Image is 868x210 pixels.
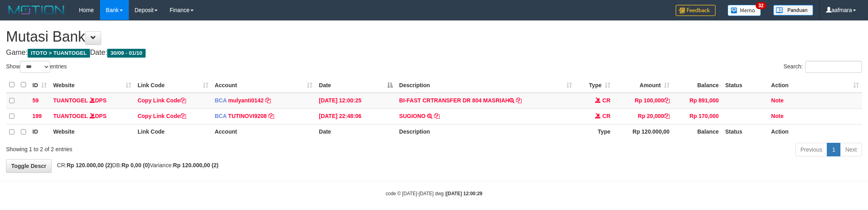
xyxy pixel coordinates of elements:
[614,108,673,124] td: Rp 20,000
[6,159,52,173] a: Toggle Descr
[6,4,67,16] img: MOTION_logo.png
[6,49,862,57] h4: Game: Date:
[215,97,227,104] span: BCA
[6,61,67,73] label: Show entries
[228,113,266,119] a: TUTINOVI9208
[396,77,575,93] th: Description: activate to sort column ascending
[50,77,134,93] th: Website: activate to sort column ascending
[399,113,426,119] a: SUGIONO
[107,49,146,58] span: 30/09 - 01/10
[138,113,186,119] a: Copy Link Code
[29,77,50,93] th: ID: activate to sort column ascending
[602,97,610,104] span: CR
[316,77,396,93] th: Date: activate to sort column descending
[614,93,673,109] td: Rp 100,000
[265,97,271,104] a: Copy mulyanti0142 to clipboard
[396,93,575,109] td: BI-FAST CRTRANSFER DR 804 MASRIAH
[32,113,42,119] span: 199
[722,77,768,93] th: Status
[316,93,396,109] td: [DATE] 12:00:25
[434,113,440,119] a: Copy SUGIONO to clipboard
[6,142,356,153] div: Showing 1 to 2 of 2 entries
[212,77,316,93] th: Account: activate to sort column ascending
[134,124,212,140] th: Link Code
[228,97,264,104] a: mulyanti0142
[50,124,134,140] th: Website
[316,108,396,124] td: [DATE] 22:48:06
[840,143,862,156] a: Next
[673,108,722,124] td: Rp 170,000
[795,143,827,156] a: Previous
[28,49,90,58] span: ITOTO > TUANTOGEL
[673,93,722,109] td: Rp 891,000
[768,124,862,140] th: Action
[67,162,112,168] strong: Rp 120.000,00 (2)
[722,124,768,140] th: Status
[212,124,316,140] th: Account
[756,2,766,9] span: 32
[784,61,862,73] label: Search:
[805,61,862,73] input: Search:
[386,191,482,196] small: code © [DATE]-[DATE] dwg |
[215,113,227,119] span: BCA
[673,124,722,140] th: Balance
[173,162,219,168] strong: Rp 120.000,00 (2)
[728,5,761,16] img: Button%20Memo.svg
[316,124,396,140] th: Date
[396,124,575,140] th: Description
[673,77,722,93] th: Balance
[614,124,673,140] th: Rp 120.000,00
[768,77,862,93] th: Action: activate to sort column ascending
[516,97,522,104] a: Copy BI-FAST CRTRANSFER DR 804 MASRIAH to clipboard
[446,191,482,196] strong: [DATE] 12:00:29
[50,108,134,124] td: DPS
[6,29,862,45] h1: Mutasi Bank
[138,97,186,104] a: Copy Link Code
[122,162,150,168] strong: Rp 0,00 (0)
[664,113,670,119] a: Copy Rp 20,000 to clipboard
[827,143,840,156] a: 1
[268,113,274,119] a: Copy TUTINOVI9208 to clipboard
[575,124,614,140] th: Type
[32,97,39,104] span: 59
[29,124,50,140] th: ID
[53,113,88,119] a: TUANTOGEL
[575,77,614,93] th: Type: activate to sort column ascending
[771,97,784,104] a: Note
[602,113,610,119] span: CR
[53,97,88,104] a: TUANTOGEL
[53,162,219,168] span: CR: DB: Variance:
[20,61,50,73] select: Showentries
[614,77,673,93] th: Amount: activate to sort column ascending
[676,5,716,16] img: Feedback.jpg
[134,77,212,93] th: Link Code: activate to sort column ascending
[664,97,670,104] a: Copy Rp 100,000 to clipboard
[50,93,134,109] td: DPS
[771,113,784,119] a: Note
[773,5,813,16] img: panduan.png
